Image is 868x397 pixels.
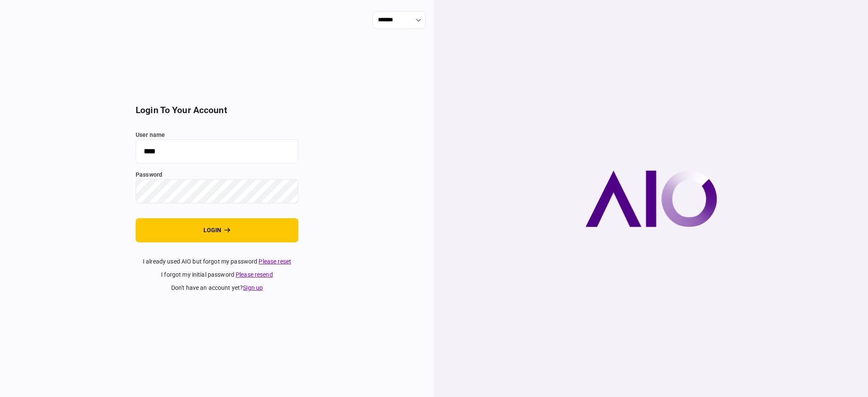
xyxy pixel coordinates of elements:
[136,170,298,179] label: password
[136,257,298,266] div: I already used AIO but forgot my password
[585,170,717,227] img: AIO company logo
[136,218,298,242] button: login
[259,258,291,265] a: Please reset
[243,284,263,291] a: Sign up
[373,11,426,29] input: show language options
[136,105,298,116] h2: login to your account
[136,179,298,203] input: password
[136,130,298,139] label: user name
[136,139,298,164] input: user name
[136,283,298,292] div: don't have an account yet ?
[136,270,298,279] div: I forgot my initial password
[236,271,273,278] a: Please resend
